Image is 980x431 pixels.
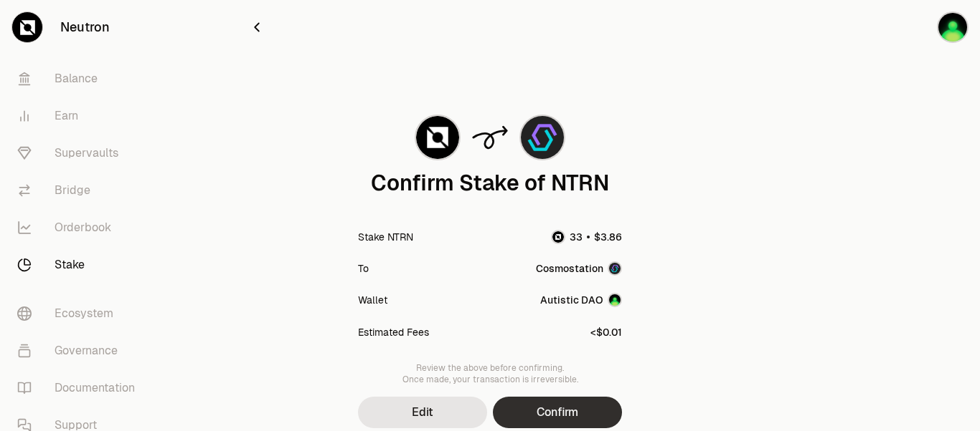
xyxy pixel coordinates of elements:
[358,293,387,307] div: Wallet
[6,369,155,407] a: Documentation
[6,60,155,97] a: Balance
[609,263,621,274] img: Cosmostation Logo
[6,135,155,172] a: Supervaults
[938,13,967,42] img: Autistic DAO
[358,230,413,244] div: Stake NTRN
[609,294,621,306] img: Account Image
[6,209,155,246] a: Orderbook
[358,362,622,385] div: Review the above before confirming. Once made, your transaction is irreversible.
[536,261,603,276] div: Cosmostation
[6,295,155,332] a: Ecosystem
[358,397,487,428] button: Edit
[521,116,564,159] img: Cosmostation Logo
[358,172,622,195] div: Confirm Stake of NTRN
[493,397,622,428] button: Confirm
[540,293,622,307] button: Autistic DAOAccount Image
[416,116,459,159] img: NTRN Logo
[6,172,155,209] a: Bridge
[358,261,369,276] div: To
[540,293,603,307] div: Autistic DAO
[358,325,429,339] div: Estimated Fees
[6,332,155,369] a: Governance
[6,246,155,284] a: Stake
[6,97,155,135] a: Earn
[552,231,564,243] img: NTRN Logo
